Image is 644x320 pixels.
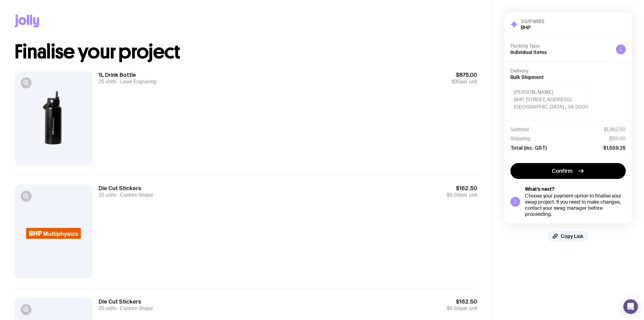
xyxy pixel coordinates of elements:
h1: Finalise your project [15,42,477,62]
span: Custom Shape [116,192,153,198]
span: Laser Engraving [116,78,156,85]
span: Confirm [552,167,572,175]
h5: What’s next? [525,186,626,192]
h4: Delivery [510,68,626,74]
span: $162.50 [447,185,477,192]
h3: 1L Drink Bottle [99,71,156,79]
div: [PERSON_NAME] BHP, [STREET_ADDRESS] [GEOGRAPHIC_DATA] , SA 5000 [510,85,592,114]
span: 25 units [99,78,116,85]
h4: Packing Type [510,43,611,49]
span: $55.00 [609,136,626,142]
span: $6.50 [447,192,460,198]
button: Confirm [510,163,626,179]
span: $1,559.25 [603,145,626,151]
span: $6.50 [447,305,460,311]
span: Copy Link [561,233,583,239]
span: Subtotal [510,126,529,133]
button: Copy Link [548,231,588,242]
h2: BHP [521,24,544,30]
h3: 3G1FWI85 [521,18,544,24]
div: Choose your payment option to finalise your swag project. If you need to make changes, contact yo... [525,193,626,217]
span: 25 units [99,192,116,198]
span: Total (inc. GST) [510,145,547,151]
span: 25 units [99,305,116,311]
h3: Die Cut Stickers [99,185,153,192]
div: Open Intercom Messenger [623,299,638,314]
span: $35 [452,78,460,85]
span: Shipping [510,136,530,142]
span: per unit [447,305,477,311]
span: per unit [447,192,477,198]
span: $1,362.50 [604,126,626,133]
span: Custom Shape [116,305,153,311]
span: Bulk Shipment [510,74,544,80]
h3: Die Cut Stickers [99,298,153,305]
span: $875.00 [452,71,477,79]
span: per unit [452,79,477,85]
span: Individual Items [510,49,547,55]
span: $162.50 [447,298,477,305]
